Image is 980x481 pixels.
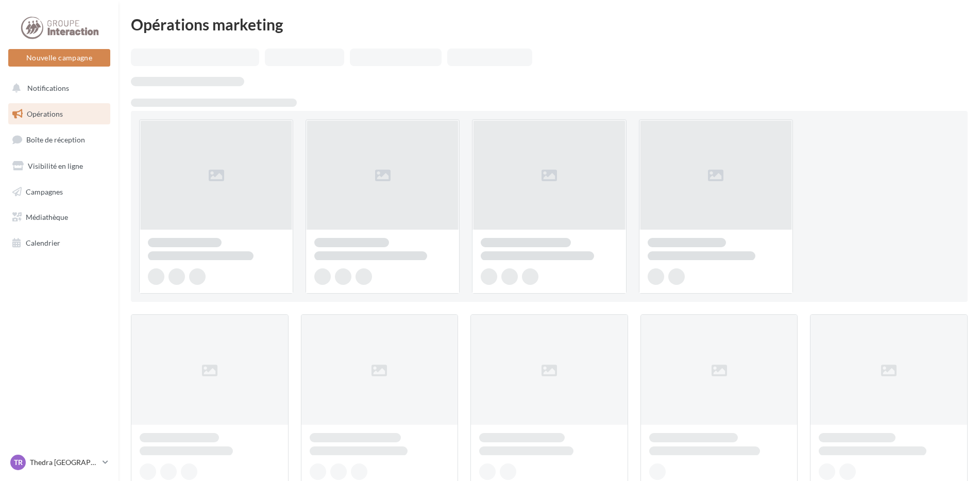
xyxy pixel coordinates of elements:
[27,109,63,118] span: Opérations
[27,84,69,92] span: Notifications
[6,103,112,125] a: Opérations
[26,135,85,144] span: Boîte de réception
[14,457,23,468] span: TR
[8,49,110,67] button: Nouvelle campagne
[6,232,112,254] a: Calendrier
[6,181,112,203] a: Campagnes
[28,162,83,170] span: Visibilité en ligne
[6,77,108,99] button: Notifications
[6,155,112,177] a: Visibilité en ligne
[26,213,68,221] span: Médiathèque
[30,457,98,468] p: Thedra [GEOGRAPHIC_DATA]
[26,187,63,196] span: Campagnes
[8,453,110,472] a: TR Thedra [GEOGRAPHIC_DATA]
[26,238,60,247] span: Calendrier
[6,206,112,228] a: Médiathèque
[6,129,112,151] a: Boîte de réception
[131,17,968,32] div: Opérations marketing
